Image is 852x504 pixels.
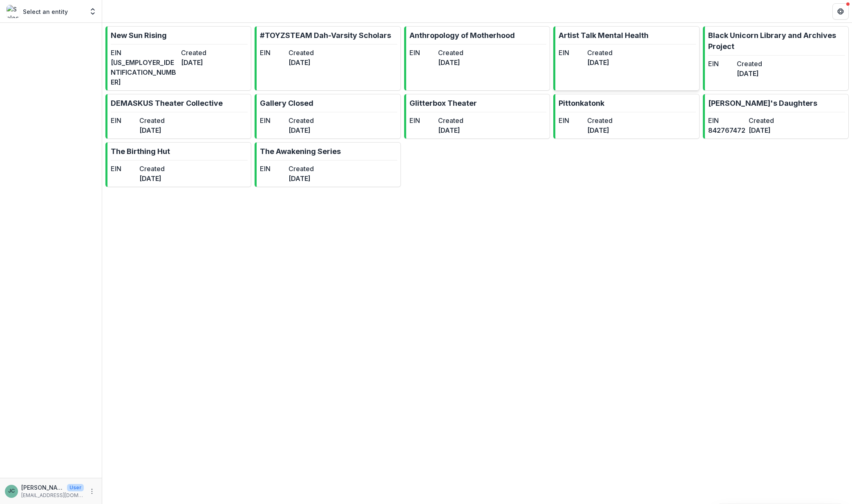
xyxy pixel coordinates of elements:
[553,94,699,139] a: PittonkatonkEINCreated[DATE]
[21,483,64,492] p: [PERSON_NAME]
[111,98,223,109] p: DEMASKUS Theater Collective
[409,48,435,58] dt: EIN
[409,30,515,41] p: Anthropology of Motherhood
[111,164,136,174] dt: EIN
[111,48,178,58] dt: EIN
[587,48,613,58] dt: Created
[260,146,341,157] p: The Awakening Series
[587,125,613,135] dd: [DATE]
[559,48,584,58] dt: EIN
[139,164,165,174] dt: Created
[288,48,314,58] dt: Created
[438,125,463,135] dd: [DATE]
[87,486,97,496] button: More
[749,116,786,125] dt: Created
[181,48,248,58] dt: Created
[23,7,68,16] p: Select an entity
[559,30,649,41] p: Artist Talk Mental Health
[260,164,285,174] dt: EIN
[559,98,604,109] p: Pittonkatonk
[288,164,314,174] dt: Created
[111,116,136,125] dt: EIN
[703,94,849,139] a: [PERSON_NAME]'s DaughtersEIN842767472Created[DATE]
[404,26,550,91] a: Anthropology of MotherhoodEINCreated[DATE]
[260,30,391,41] p: #TOYZSTEAM Dah-Varsity Scholars
[708,125,745,135] dd: 842767472
[288,58,314,67] dd: [DATE]
[409,98,477,109] p: Glitterbox Theater
[404,94,550,139] a: Glitterbox TheaterEINCreated[DATE]
[749,125,786,135] dd: [DATE]
[288,125,314,135] dd: [DATE]
[111,30,167,41] p: New Sun Rising
[708,59,733,69] dt: EIN
[288,116,314,125] dt: Created
[111,146,170,157] p: The Birthing Hut
[409,116,435,125] dt: EIN
[260,116,285,125] dt: EIN
[260,98,313,109] p: Gallery Closed
[255,26,400,91] a: #TOYZSTEAM Dah-Varsity ScholarsEINCreated[DATE]
[438,116,463,125] dt: Created
[111,58,178,87] dd: [US_EMPLOYER_IDENTIFICATION_NUMBER]
[737,69,762,78] dd: [DATE]
[438,58,463,67] dd: [DATE]
[288,174,314,183] dd: [DATE]
[105,142,251,187] a: The Birthing HutEINCreated[DATE]
[559,116,584,125] dt: EIN
[708,116,745,125] dt: EIN
[105,94,251,139] a: DEMASKUS Theater CollectiveEINCreated[DATE]
[260,48,285,58] dt: EIN
[139,174,165,183] dd: [DATE]
[587,58,613,67] dd: [DATE]
[181,58,248,67] dd: [DATE]
[105,26,251,91] a: New Sun RisingEIN[US_EMPLOYER_IDENTIFICATION_NUMBER]Created[DATE]
[139,125,165,135] dd: [DATE]
[703,26,849,91] a: Black Unicorn Library and Archives ProjectEINCreated[DATE]
[737,59,762,69] dt: Created
[832,3,849,20] button: Get Help
[8,488,15,494] div: Judi Costanza
[587,116,613,125] dt: Created
[438,48,463,58] dt: Created
[708,30,845,52] p: Black Unicorn Library and Archives Project
[67,484,84,491] p: User
[255,142,400,187] a: The Awakening SeriesEINCreated[DATE]
[21,492,84,499] p: [EMAIL_ADDRESS][DOMAIN_NAME]
[708,98,817,109] p: [PERSON_NAME]'s Daughters
[255,94,400,139] a: Gallery ClosedEINCreated[DATE]
[139,116,165,125] dt: Created
[553,26,699,91] a: Artist Talk Mental HealthEINCreated[DATE]
[87,3,98,20] button: Open entity switcher
[7,5,20,18] img: Select an entity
